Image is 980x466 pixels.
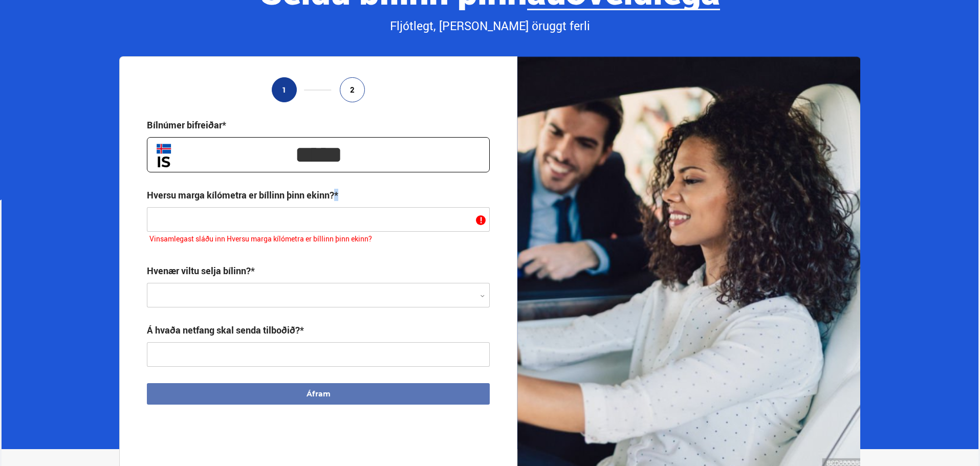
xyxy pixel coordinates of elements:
div: Hversu marga kílómetra er bíllinn þinn ekinn?* [147,189,338,201]
button: Open LiveChat chat widget [8,4,39,35]
div: Á hvaða netfang skal senda tilboðið?* [147,324,304,336]
div: Bílnúmer bifreiðar* [147,119,226,131]
label: Hvenær viltu selja bílinn?* [147,264,255,277]
span: 1 [282,85,287,94]
button: Áfram [147,383,490,405]
div: Fljótlegt, [PERSON_NAME] öruggt ferli [119,17,860,35]
div: Vinsamlegast sláðu inn Hversu marga kílómetra er bíllinn þinn ekinn? [147,232,490,248]
span: 2 [350,85,355,94]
